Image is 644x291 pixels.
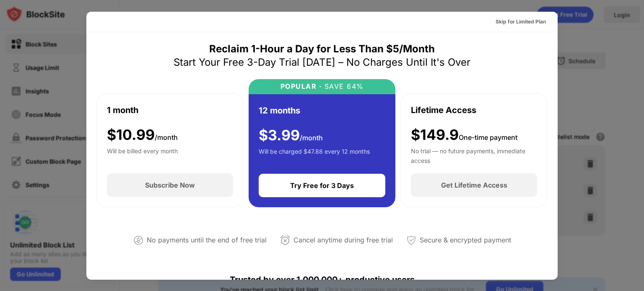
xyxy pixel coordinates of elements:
div: Start Your Free 3-Day Trial [DATE] – No Charges Until It's Over [174,56,470,69]
div: Will be billed every month [107,147,178,163]
div: 1 month [107,104,138,116]
span: /month [300,134,323,142]
div: Subscribe Now [145,181,195,189]
div: POPULAR · [280,82,322,90]
div: Lifetime Access [411,104,476,116]
div: Skip for Limited Plan [496,18,546,26]
span: /month [155,133,178,142]
div: SAVE 64% [322,82,364,90]
div: Will be charged $47.88 every 12 months [259,147,370,164]
div: $ 3.99 [259,127,323,144]
span: One-time payment [459,133,517,142]
div: Try Free for 3 Days [290,181,354,190]
div: Cancel anytime during free trial [293,234,393,246]
img: cancel-anytime [280,235,290,245]
div: $ 10.99 [107,126,178,144]
div: 12 months [259,104,300,117]
div: Secure & encrypted payment [420,234,511,246]
div: No payments until the end of free trial [147,234,267,246]
div: No trial — no future payments, immediate access [411,147,537,163]
div: Reclaim 1-Hour a Day for Less Than $5/Month [209,42,435,56]
img: secured-payment [406,235,416,245]
div: Get Lifetime Access [441,181,507,189]
img: not-paying [133,235,143,245]
div: $149.9 [411,126,517,144]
